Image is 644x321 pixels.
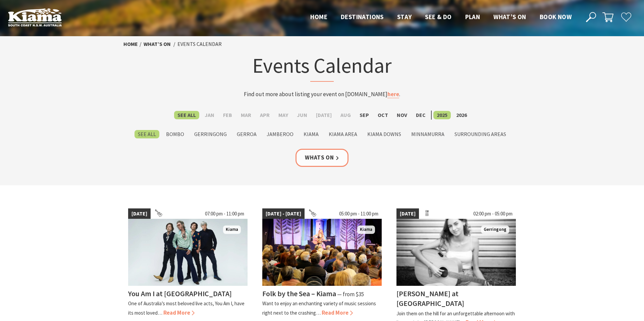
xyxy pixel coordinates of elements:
[336,208,382,219] span: 05:00 pm - 11:00 pm
[223,226,241,234] span: Kiama
[310,13,327,21] span: Home
[177,40,222,49] li: Events Calendar
[493,13,526,21] span: What’s On
[263,130,297,138] label: Jamberoo
[357,226,375,234] span: Kiama
[465,13,480,21] span: Plan
[341,13,384,21] span: Destinations
[433,111,451,119] label: 2025
[128,219,248,286] img: You Am I
[262,219,382,286] img: Folk by the Sea - Showground Pavilion
[325,130,361,138] label: Kiama Area
[257,111,273,119] label: Apr
[135,130,159,138] label: See All
[481,226,509,234] span: Gerringong
[163,309,195,316] span: Read More
[144,41,171,48] a: What’s On
[233,130,260,138] label: Gerroa
[397,13,412,21] span: Stay
[202,208,248,219] span: 07:00 pm - 11:00 pm
[425,13,451,21] span: See & Do
[396,208,419,219] span: [DATE]
[163,130,187,138] label: Bombo
[387,90,399,98] a: here
[220,111,235,119] label: Feb
[322,309,353,316] span: Read More
[374,111,391,119] label: Oct
[262,289,336,298] h4: Folk by the Sea – Kiama
[191,52,453,82] h1: Events Calendar
[123,41,138,48] a: Home
[413,111,429,119] label: Dec
[451,130,509,138] label: Surrounding Areas
[304,12,578,23] nav: Main Menu
[453,111,470,119] label: 2026
[337,291,364,298] span: ⁠— from $35
[393,111,411,119] label: Nov
[128,289,232,298] h4: You Am I at [GEOGRAPHIC_DATA]
[201,111,218,119] label: Jan
[540,13,572,21] span: Book now
[356,111,372,119] label: Sep
[262,300,376,316] p: Want to enjoy an enchanting variety of music sessions right next to the crashing…
[191,130,230,138] label: Gerringong
[408,130,448,138] label: Minnamurra
[191,90,453,99] p: Find out more about listing your event on [DOMAIN_NAME] .
[128,208,151,219] span: [DATE]
[337,111,354,119] label: Aug
[293,111,311,119] label: Jun
[296,149,348,167] a: Whats On
[300,130,322,138] label: Kiama
[396,289,464,308] h4: [PERSON_NAME] at [GEOGRAPHIC_DATA]
[364,130,405,138] label: Kiama Downs
[396,219,516,286] img: Tayah Larsen
[237,111,255,119] label: Mar
[128,300,245,316] p: One of Australia’s most beloved live acts, You Am I, have its most loved…
[470,208,516,219] span: 02:00 pm - 05:00 pm
[275,111,291,119] label: May
[262,208,305,219] span: [DATE] - [DATE]
[8,8,62,26] img: Kiama Logo
[174,111,199,119] label: See All
[313,111,335,119] label: [DATE]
